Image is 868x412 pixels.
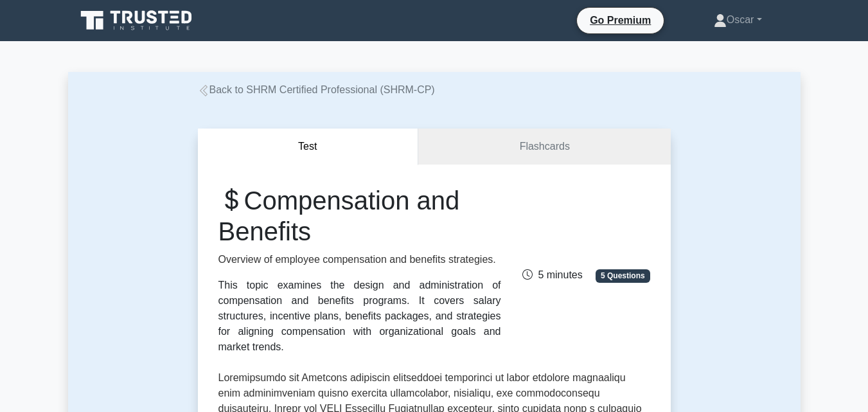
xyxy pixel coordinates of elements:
span: 5 minutes [522,269,582,280]
a: Oscar [683,7,793,33]
button: Test [198,129,419,165]
a: Back to SHRM Certified Professional (SHRM-CP) [198,84,435,95]
span: 5 Questions [596,269,650,282]
h1: Compensation and Benefits [218,185,501,247]
div: This topic examines the design and administration of compensation and benefits programs. It cover... [218,278,501,355]
a: Flashcards [418,129,670,165]
a: Go Premium [582,12,659,28]
p: Overview of employee compensation and benefits strategies. [218,252,501,267]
